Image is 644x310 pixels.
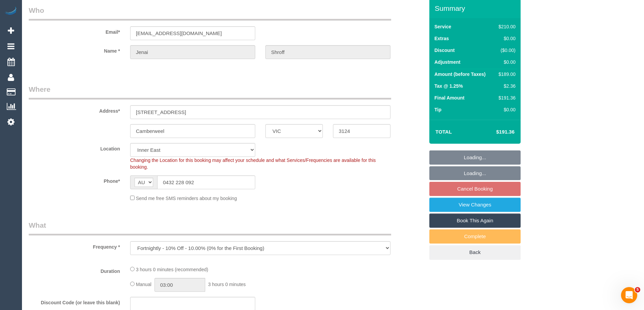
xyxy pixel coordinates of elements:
[29,220,391,235] legend: What
[130,26,255,40] input: Email*
[434,71,485,78] label: Amount (before Taxes)
[434,23,451,30] label: Service
[24,297,125,306] label: Discount Code (or leave this blank)
[429,245,521,259] a: Back
[496,94,516,101] div: $191.36
[496,83,516,89] div: $2.36
[136,196,237,201] span: Send me free SMS reminders about my booking
[4,7,18,16] img: Automaid Logo
[429,198,521,212] a: View Changes
[434,83,463,89] label: Tax @ 1.25%
[136,267,208,272] span: 3 hours 0 minutes (recommended)
[621,287,637,303] iframe: Intercom live chat
[434,106,442,113] label: Tip
[24,241,125,250] label: Frequency *
[136,282,151,287] span: Manual
[496,106,516,113] div: $0.00
[24,175,125,185] label: Phone*
[333,124,390,138] input: Post Code*
[24,45,125,54] label: Name *
[130,45,255,59] input: First Name*
[208,282,246,287] span: 3 hours 0 minutes
[434,35,449,42] label: Extras
[496,23,516,30] div: $210.00
[24,26,125,35] label: Email*
[29,5,391,21] legend: Who
[434,94,464,101] label: Final Amount
[435,4,517,12] h3: Summary
[24,105,125,114] label: Address*
[130,124,255,138] input: Suburb*
[635,287,640,292] span: 5
[265,45,390,59] input: Last Name*
[24,265,125,275] label: Duration
[496,71,516,78] div: $189.00
[435,129,452,135] strong: Total
[476,129,515,135] h4: $191.36
[29,84,391,100] legend: Where
[130,158,376,170] span: Changing the Location for this booking may affect your schedule and what Services/Frequencies are...
[434,59,460,65] label: Adjustment
[24,143,125,152] label: Location
[429,214,521,228] a: Book This Again
[496,59,516,65] div: $0.00
[496,35,516,42] div: $0.00
[157,175,255,189] input: Phone*
[496,47,516,54] div: ($0.00)
[434,47,455,54] label: Discount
